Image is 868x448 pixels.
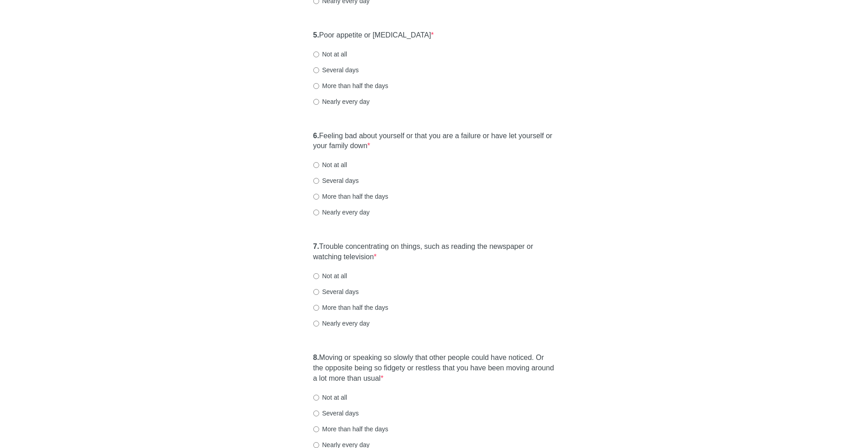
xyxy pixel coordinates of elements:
[313,50,347,59] label: Not at all
[313,31,319,39] strong: 5.
[313,160,347,169] label: Not at all
[313,83,319,89] input: More than half the days
[313,81,388,90] label: More than half the days
[313,319,370,328] label: Nearly every day
[313,271,347,280] label: Not at all
[313,99,319,105] input: Nearly every day
[313,178,319,184] input: Several days
[313,51,319,57] input: Not at all
[313,192,388,201] label: More than half the days
[313,303,388,312] label: More than half the days
[313,411,319,416] input: Several days
[313,273,319,279] input: Not at all
[313,97,370,106] label: Nearly every day
[313,131,555,152] label: Feeling bad about yourself or that you are a failure or have let yourself or your family down
[313,426,319,432] input: More than half the days
[313,425,388,434] label: More than half the days
[313,442,319,448] input: Nearly every day
[313,30,434,41] label: Poor appetite or [MEDICAL_DATA]
[313,67,319,73] input: Several days
[313,305,319,311] input: More than half the days
[313,194,319,200] input: More than half the days
[313,393,347,402] label: Not at all
[313,321,319,327] input: Nearly every day
[313,395,319,401] input: Not at all
[313,289,319,295] input: Several days
[313,65,359,75] label: Several days
[313,287,359,296] label: Several days
[313,409,359,418] label: Several days
[313,353,555,384] label: Moving or speaking so slowly that other people could have noticed. Or the opposite being so fidge...
[313,210,319,215] input: Nearly every day
[313,208,370,217] label: Nearly every day
[313,176,359,185] label: Several days
[313,132,319,140] strong: 6.
[313,242,555,262] label: Trouble concentrating on things, such as reading the newspaper or watching television
[313,354,319,361] strong: 8.
[313,243,319,250] strong: 7.
[313,162,319,168] input: Not at all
